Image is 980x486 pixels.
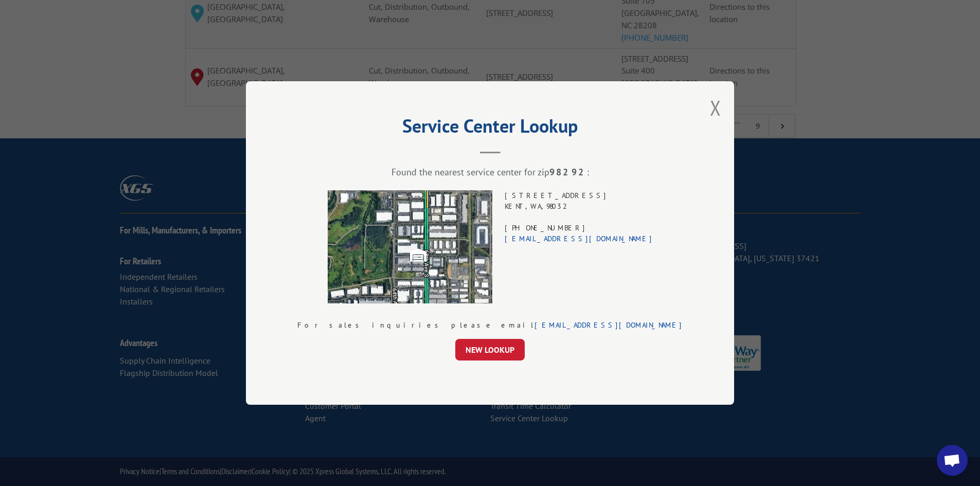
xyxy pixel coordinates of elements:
div: [STREET_ADDRESS] KENT , WA , 98032 [PHONE_NUMBER] [505,190,653,303]
strong: 98292 [549,166,587,178]
a: [EMAIL_ADDRESS][DOMAIN_NAME] [534,320,683,330]
button: NEW LOOKUP [455,339,525,361]
div: For sales inquiries please email [297,320,683,331]
div: Found the nearest service center for zip : [297,166,683,178]
img: svg%3E [410,247,426,263]
a: Open chat [937,445,968,476]
h2: Service Center Lookup [297,119,683,138]
button: Close modal [710,94,721,121]
a: [EMAIL_ADDRESS][DOMAIN_NAME] [505,234,653,243]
